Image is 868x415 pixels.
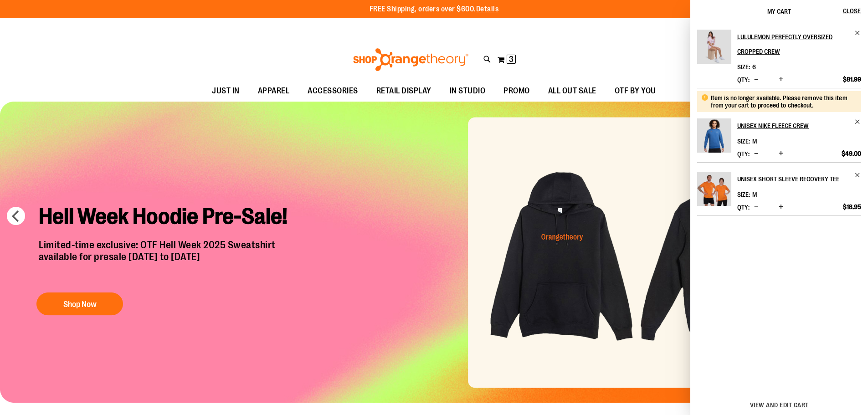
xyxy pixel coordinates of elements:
span: PROMO [503,81,530,101]
a: Unisex Nike Fleece Crew [697,118,731,159]
button: Increase product quantity [776,203,786,212]
img: lululemon Perfectly Oversized Cropped Crew [697,30,731,64]
dt: Size [737,138,750,145]
h2: Hell Week Hoodie Pre-Sale! [32,196,303,239]
a: lululemon Perfectly Oversized Cropped Crew [697,30,731,70]
button: Shop Now [36,292,123,315]
dt: Size [737,63,750,71]
p: FREE Shipping, orders over $600. [370,4,499,15]
a: Unisex Short Sleeve Recovery Tee [737,172,861,186]
span: Close [843,7,861,15]
button: prev [7,207,25,225]
span: $49.00 [842,149,861,158]
li: Product [697,162,861,216]
span: 3 [509,55,514,64]
h2: Unisex Short Sleeve Recovery Tee [737,172,849,186]
a: Unisex Nike Fleece Crew [737,118,861,133]
div: Item is no longer available. Please remove this item from your cart to proceed to checkout. [711,94,854,109]
label: Qty [737,76,750,83]
span: $18.95 [843,203,861,211]
span: My Cart [767,8,791,15]
span: ACCESSORIES [308,81,358,101]
a: Details [476,5,499,13]
h2: Unisex Nike Fleece Crew [737,118,849,133]
img: Unisex Short Sleeve Recovery Tee [697,172,731,206]
a: Hell Week Hoodie Pre-Sale! Limited-time exclusive: OTF Hell Week 2025 Sweatshirtavailable for pre... [32,196,303,320]
li: Product [697,30,861,88]
button: Decrease product quantity [752,203,760,212]
span: $81.99 [843,75,861,83]
span: M [752,191,757,198]
button: Increase product quantity [776,75,786,84]
a: lululemon Perfectly Oversized Cropped Crew [737,30,861,59]
a: Remove item [854,172,861,179]
a: Remove item [854,118,861,125]
span: JUST IN [212,81,240,101]
img: Unisex Nike Fleece Crew [697,118,731,153]
span: RETAIL DISPLAY [376,81,431,101]
a: Unisex Short Sleeve Recovery Tee [697,172,731,212]
span: M [752,138,757,145]
a: View and edit cart [750,401,809,409]
span: APPAREL [258,81,290,101]
label: Qty [737,204,750,211]
span: ALL OUT SALE [548,81,596,101]
span: 6 [752,63,756,71]
button: Increase product quantity [776,149,786,159]
p: Limited-time exclusive: OTF Hell Week 2025 Sweatshirt available for presale [DATE] to [DATE] [32,239,303,284]
a: Remove item [854,30,861,36]
li: Product [697,88,861,162]
h2: lululemon Perfectly Oversized Cropped Crew [737,30,849,59]
dt: Size [737,191,750,198]
span: OTF BY YOU [615,81,656,101]
button: Decrease product quantity [752,149,760,159]
label: Qty [737,150,750,158]
img: Shop Orangetheory [352,48,470,71]
span: IN STUDIO [450,81,486,101]
button: Decrease product quantity [752,75,760,84]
